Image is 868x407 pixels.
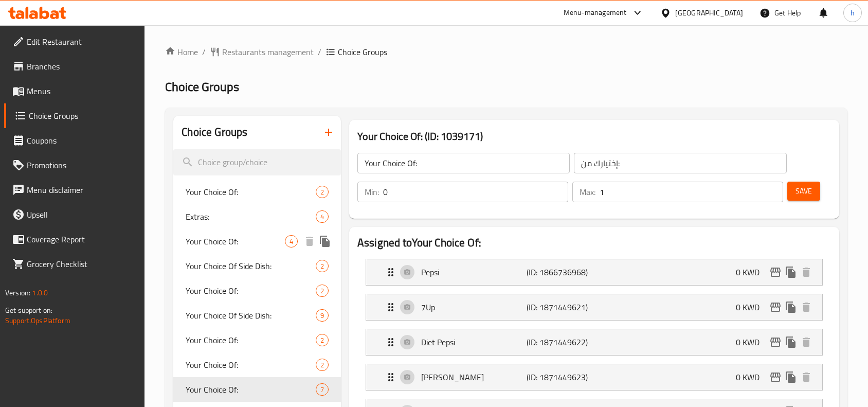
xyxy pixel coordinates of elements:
[736,301,768,313] p: 0 KWD
[173,328,341,352] div: Your Choice Of:2
[186,309,316,322] span: Your Choice Of Side Dish:
[316,260,329,272] div: Choices
[173,377,341,402] div: Your Choice Of:7
[317,234,333,249] button: duplicate
[736,266,768,278] p: 0 KWD
[5,304,52,317] span: Get support on:
[318,46,321,58] li: /
[316,334,329,346] div: Choices
[182,125,247,140] h2: Choice Groups
[357,360,831,395] li: Expand
[316,212,328,222] span: 4
[799,264,814,280] button: delete
[316,360,328,370] span: 2
[316,285,329,297] div: Choices
[186,210,316,223] span: Extras:
[29,110,137,122] span: Choice Groups
[316,261,328,271] span: 2
[4,252,145,276] a: Grocery Checklist
[165,75,239,98] span: Choice Groups
[527,266,597,278] p: (ID: 1866736968)
[186,235,285,247] span: Your Choice Of:
[186,260,316,272] span: Your Choice Of Side Dish:
[173,352,341,377] div: Your Choice Of:2
[222,46,314,58] span: Restaurants management
[421,266,527,278] p: Pepsi
[365,186,379,198] p: Min:
[783,264,799,280] button: duplicate
[768,334,783,350] button: edit
[783,299,799,315] button: duplicate
[768,299,783,315] button: edit
[27,233,137,245] span: Coverage Report
[285,237,297,246] span: 4
[27,60,137,73] span: Branches
[5,286,30,299] span: Version:
[316,311,328,321] span: 9
[4,227,145,252] a: Coverage Report
[165,46,847,58] nav: breadcrumb
[366,294,822,320] div: Expand
[27,258,137,270] span: Grocery Checklist
[4,128,145,153] a: Coupons
[768,369,783,385] button: edit
[4,103,145,128] a: Choice Groups
[186,285,316,297] span: Your Choice Of:
[316,187,328,197] span: 2
[4,153,145,178] a: Promotions
[173,229,341,254] div: Your Choice Of:4deleteduplicate
[316,309,329,322] div: Choices
[527,336,597,348] p: (ID: 1871449622)
[357,325,831,360] li: Expand
[421,371,527,383] p: [PERSON_NAME]
[186,334,316,346] span: Your Choice Of:
[202,46,206,58] li: /
[366,364,822,390] div: Expand
[675,7,743,19] div: [GEOGRAPHIC_DATA]
[4,178,145,202] a: Menu disclaimer
[4,79,145,103] a: Menus
[316,286,328,296] span: 2
[357,235,831,251] h2: Assigned to Your Choice Of:
[4,54,145,79] a: Branches
[173,204,341,229] div: Extras:4
[357,128,831,145] h3: Your Choice Of: (ID: 1039171)
[186,186,316,198] span: Your Choice Of:
[173,254,341,278] div: Your Choice Of Side Dish:2
[4,202,145,227] a: Upsell
[4,29,145,54] a: Edit Restaurant
[173,149,341,175] input: search
[527,301,597,313] p: (ID: 1871449621)
[795,185,812,198] span: Save
[27,184,137,196] span: Menu disclaimer
[783,334,799,350] button: duplicate
[27,159,137,171] span: Promotions
[165,46,198,58] a: Home
[27,36,137,48] span: Edit Restaurant
[366,329,822,355] div: Expand
[421,301,527,313] p: 7Up
[799,369,814,385] button: delete
[210,46,314,58] a: Restaurants management
[421,336,527,348] p: Diet Pepsi
[5,314,70,327] a: Support.OpsPlatform
[564,7,627,19] div: Menu-management
[27,208,137,221] span: Upsell
[799,334,814,350] button: delete
[173,180,341,204] div: Your Choice Of:2
[783,369,799,385] button: duplicate
[316,383,329,396] div: Choices
[366,259,822,285] div: Expand
[338,46,387,58] span: Choice Groups
[173,278,341,303] div: Your Choice Of:2
[316,385,328,395] span: 7
[27,85,137,97] span: Menus
[285,235,298,247] div: Choices
[580,186,595,198] p: Max:
[736,336,768,348] p: 0 KWD
[316,335,328,345] span: 2
[186,359,316,371] span: Your Choice Of:
[799,299,814,315] button: delete
[186,383,316,396] span: Your Choice Of:
[302,234,317,249] button: delete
